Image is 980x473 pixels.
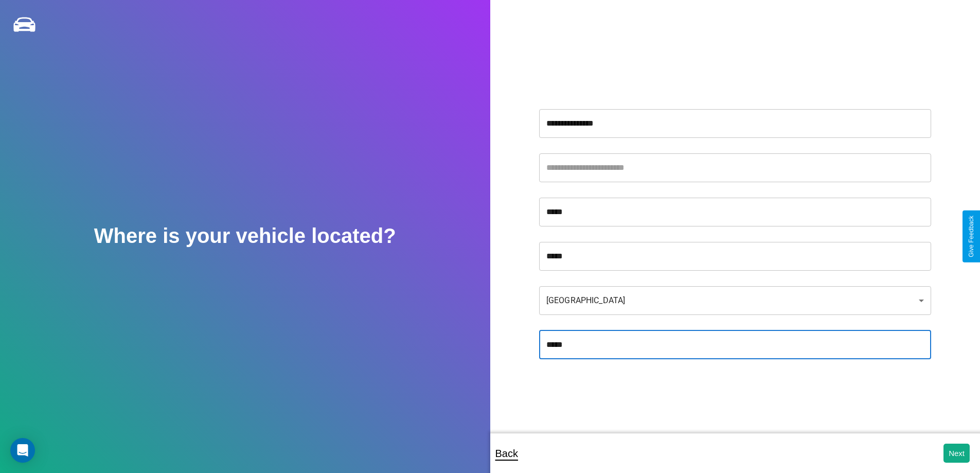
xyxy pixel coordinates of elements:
[943,444,970,463] button: Next
[94,224,396,248] h2: Where is your vehicle located?
[539,286,931,315] div: [GEOGRAPHIC_DATA]
[10,438,35,463] div: Open Intercom Messenger
[495,444,518,463] p: Back
[968,216,975,257] div: Give Feedback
